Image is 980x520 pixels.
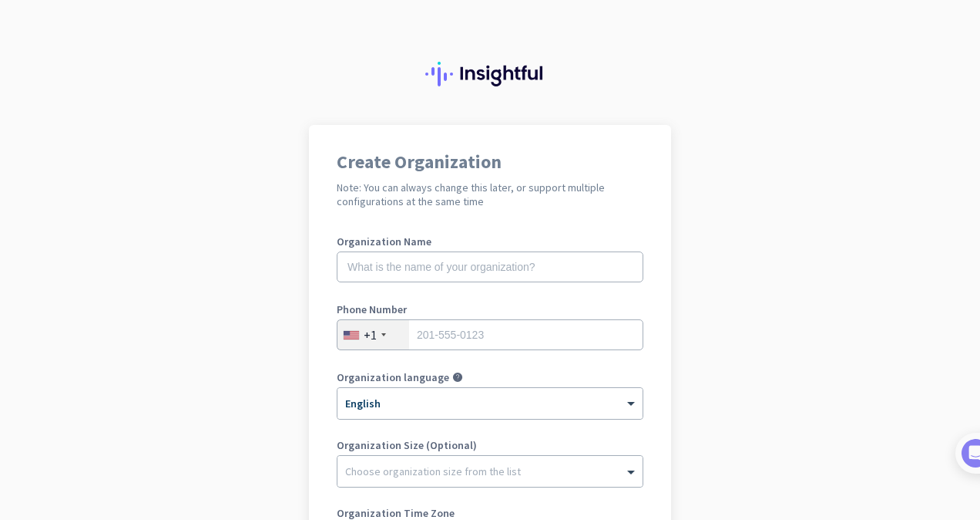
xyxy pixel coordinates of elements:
[425,62,555,86] img: Insightful
[337,304,643,315] label: Phone Number
[337,181,643,208] h2: Note: You can always change this later, or support multiple configurations at the same time
[337,252,643,282] input: What is the name of your organization?
[337,236,643,247] label: Organization Name
[337,508,643,518] label: Organization Time Zone
[364,327,377,343] div: +1
[337,319,643,350] input: 201-555-0123
[452,372,463,383] i: help
[337,440,643,451] label: Organization Size (Optional)
[337,372,449,383] label: Organization language
[337,153,643,171] h1: Create Organization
